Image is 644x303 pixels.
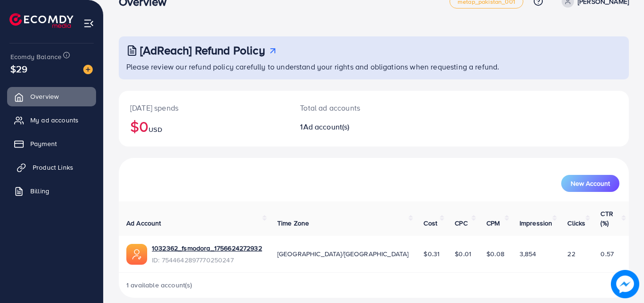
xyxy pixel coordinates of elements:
[277,218,309,228] span: Time Zone
[33,163,73,172] span: Product Links
[10,62,27,76] span: $29
[83,18,94,29] img: menu
[600,209,613,228] span: CTR (%)
[520,218,553,228] span: Impression
[83,65,93,74] img: image
[9,13,73,28] img: logo
[520,249,537,259] span: 3,854
[486,218,500,228] span: CPM
[303,121,350,132] span: Ad account(s)
[30,139,57,148] span: Payment
[126,244,147,265] img: ic-ads-acc.e4c84228.svg
[277,249,409,259] span: [GEOGRAPHIC_DATA]/[GEOGRAPHIC_DATA]
[152,243,262,253] a: 1032362_fsmodora_1756624272932
[300,122,405,131] h2: 1
[130,102,277,113] p: [DATE] spends
[10,52,62,61] span: Ecomdy Balance
[561,175,619,192] button: New Account
[300,102,405,113] p: Total ad accounts
[611,270,639,298] img: image
[567,249,575,259] span: 22
[486,249,504,259] span: $0.08
[455,249,471,259] span: $0.01
[140,43,265,57] h3: [AdReach] Refund Policy
[30,186,49,196] span: Billing
[149,125,162,134] span: USD
[423,249,440,259] span: $0.31
[30,115,79,125] span: My ad accounts
[455,218,467,228] span: CPC
[571,180,610,187] span: New Account
[423,218,437,228] span: Cost
[7,182,96,200] a: Billing
[152,255,262,265] span: ID: 7544642897770250247
[7,158,96,177] a: Product Links
[7,87,96,106] a: Overview
[567,218,585,228] span: Clicks
[126,61,623,72] p: Please review our refund policy carefully to understand your rights and obligations when requesti...
[126,218,161,228] span: Ad Account
[7,111,96,130] a: My ad accounts
[130,117,277,135] h2: $0
[126,280,193,290] span: 1 available account(s)
[600,249,614,259] span: 0.57
[7,134,96,153] a: Payment
[30,92,59,101] span: Overview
